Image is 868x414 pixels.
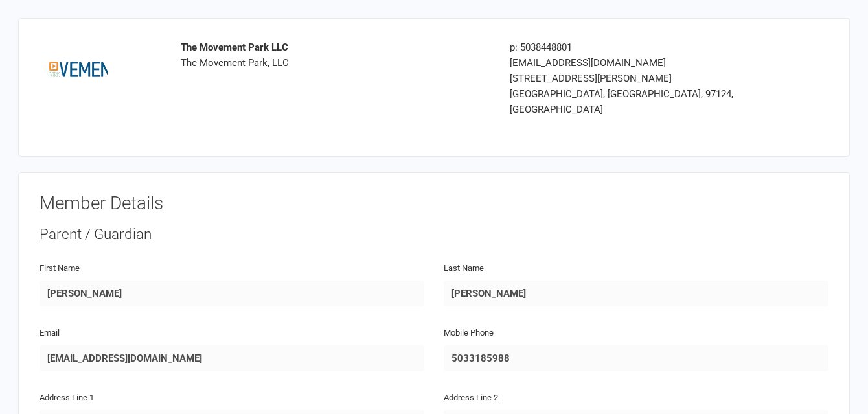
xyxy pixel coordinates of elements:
[181,41,288,53] strong: The Movement Park LLC
[40,262,80,275] label: First Name
[40,327,60,340] label: Email
[444,391,498,405] label: Address Line 2
[49,40,108,98] img: logo.png
[444,262,484,275] label: Last Name
[510,86,753,117] div: [GEOGRAPHIC_DATA], [GEOGRAPHIC_DATA], 97124, [GEOGRAPHIC_DATA]
[40,391,94,405] label: Address Line 1
[510,55,753,71] div: [EMAIL_ADDRESS][DOMAIN_NAME]
[181,40,490,71] div: The Movement Park, LLC
[40,194,828,214] h3: Member Details
[40,224,828,245] div: Parent / Guardian
[510,40,753,55] div: p: 5038448801
[444,327,494,340] label: Mobile Phone
[510,71,753,86] div: [STREET_ADDRESS][PERSON_NAME]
